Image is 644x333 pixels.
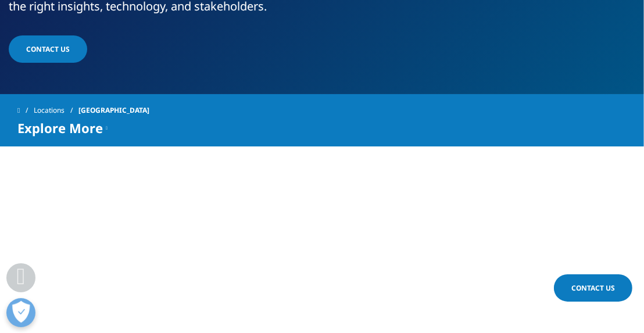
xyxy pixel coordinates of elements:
[26,44,70,54] span: Contact Us
[6,298,35,327] button: Open Preferences
[78,100,149,121] span: [GEOGRAPHIC_DATA]
[34,100,78,121] a: Locations
[17,121,103,135] span: Explore More
[554,274,632,302] a: Contact Us
[9,35,87,63] a: Contact Us
[571,283,615,293] span: Contact Us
